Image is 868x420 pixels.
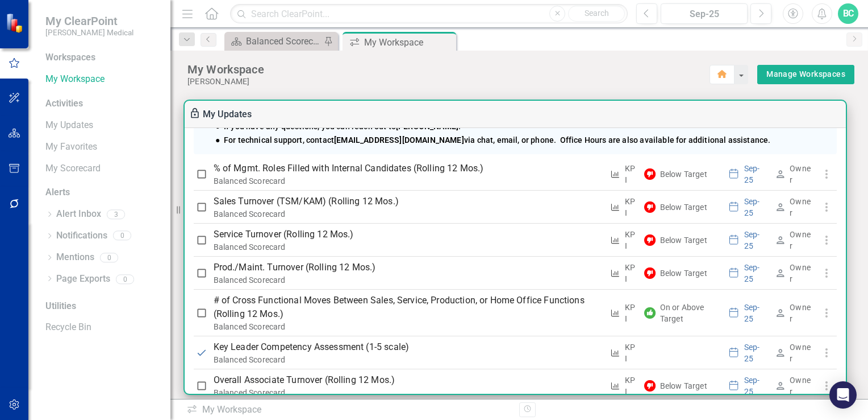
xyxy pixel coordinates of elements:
[625,302,637,324] div: KPI
[45,300,159,313] div: Utilities
[625,196,637,219] div: KPI
[214,175,603,187] div: Balanced Scorecard
[45,73,159,86] a: My Workspace
[214,162,603,175] p: % of Mgmt. Roles Filled with Internal Candidates (Rolling 12 Mos.)
[187,77,710,87] div: [PERSON_NAME]
[766,67,845,81] a: Manage Workspaces
[744,262,767,285] div: Sep-25
[660,201,707,213] div: Below Target
[214,354,603,365] div: Balanced Scorecard
[585,9,609,18] span: Search
[189,108,203,121] div: To enable drag & drop and resizing, please duplicate this workspace from “Manage Workspaces”
[246,34,321,48] div: Balanced Scorecard Welcome Page
[56,208,101,221] a: Alert Inbox
[625,163,637,186] div: KPI
[790,302,812,324] div: Owner
[215,122,461,131] span: ● If you have any questions, you can reach out to .
[396,122,458,131] strong: [PERSON_NAME]
[214,373,603,387] p: Overall Associate Turnover (Rolling 12 Mos.)
[214,274,603,286] div: Balanced Scorecard
[187,62,710,77] div: My Workspace
[45,162,159,175] a: My Scorecard
[214,294,603,321] p: # of Cross Functional Moves Between Sales, Service, Production, or Home Office Functions (Rolling...
[790,262,812,285] div: Owner
[660,168,707,180] div: Below Target
[227,34,321,48] a: Balanced Scorecard Welcome Page
[568,6,625,22] button: Search
[744,374,767,397] div: Sep-25
[230,4,628,24] input: Search ClearPoint...
[744,302,767,324] div: Sep-25
[203,109,252,120] a: My Updates
[364,35,453,50] div: My Workspace
[660,302,721,324] div: On or Above Target
[45,186,159,199] div: Alerts
[214,195,603,208] p: Sales Turnover (TSM/KAM) (Rolling 12 Mos.)
[45,14,133,28] span: My ClearPoint
[625,262,637,285] div: KPI
[744,163,767,186] div: Sep-25
[45,28,133,37] small: [PERSON_NAME] Medical
[56,273,110,286] a: Page Exports
[744,229,767,252] div: Sep-25
[214,321,603,332] div: Balanced Scorecard
[116,274,134,284] div: 0
[45,119,159,132] a: My Updates
[625,229,637,252] div: KPI
[45,141,159,154] a: My Favorites
[790,341,812,364] div: Owner
[107,209,125,219] div: 3
[790,196,812,219] div: Owner
[744,196,767,219] div: Sep-25
[625,341,637,364] div: KPI
[214,340,603,354] p: Key Leader Competency Assessment (1-5 scale)
[625,374,637,397] div: KPI
[45,321,159,334] a: Recycle Bin
[829,381,857,409] div: Open Intercom Messenger
[660,234,707,246] div: Below Target
[757,65,854,84] button: Manage Workspaces
[186,403,511,417] div: My Workspace
[113,231,131,241] div: 0
[45,97,159,110] div: Activities
[214,261,603,274] p: Prod./Maint. Turnover (Rolling 12 Mos.)
[214,208,603,220] div: Balanced Scorecard
[744,341,767,364] div: Sep-25
[5,12,27,34] img: ClearPoint Strategy
[665,7,744,21] div: Sep-25
[45,51,95,64] div: Workspaces
[214,387,603,398] div: Balanced Scorecard
[660,380,707,392] div: Below Target
[790,163,812,186] div: Owner
[660,267,707,279] div: Below Target
[334,135,464,145] strong: [EMAIL_ADDRESS][DOMAIN_NAME]
[661,3,748,24] button: Sep-25
[56,251,94,264] a: Mentions
[56,229,107,242] a: Notifications
[757,65,854,84] div: split button
[790,229,812,252] div: Owner
[214,241,603,253] div: Balanced Scorecard
[790,374,812,397] div: Owner
[838,3,858,24] button: BC
[214,228,603,241] p: Service Turnover (Rolling 12 Mos.)
[215,135,770,145] span: ● For technical support, contact via chat, email, or phone. Office Hours are also available for a...
[100,253,118,262] div: 0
